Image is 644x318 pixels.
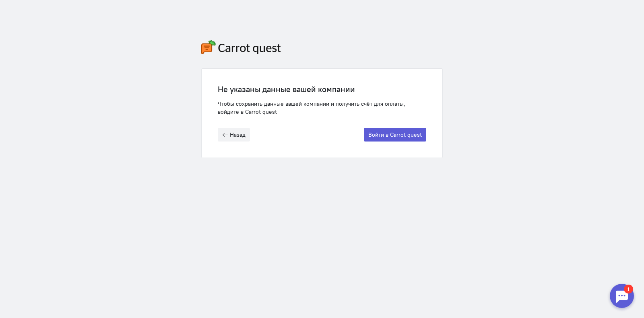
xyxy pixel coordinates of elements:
div: Не указаны данные вашей компании [218,85,426,94]
div: 1 [18,5,27,14]
button: Назад [218,128,250,142]
span: Назад [230,131,246,138]
button: Войти в Carrot quest [364,128,426,142]
img: carrot-quest-logo.svg [201,40,281,54]
div: Чтобы сохранить данные вашей компании и получить счёт для оплаты, войдите в Carrot quest [218,100,426,116]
